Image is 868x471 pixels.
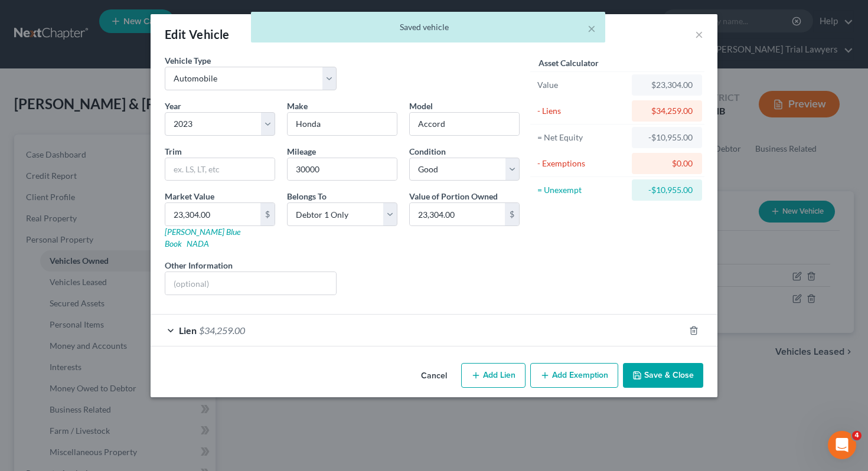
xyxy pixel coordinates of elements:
[409,100,433,112] label: Model
[641,184,693,196] div: -$10,955.00
[165,227,240,248] a: [PERSON_NAME] Blue Book
[828,431,856,459] iframe: Intercom live chat
[641,105,693,117] div: $34,259.00
[623,363,703,388] button: Save & Close
[179,325,197,336] span: Lien
[288,158,397,181] input: --
[852,431,862,440] span: 4
[537,132,626,143] div: = Net Equity
[641,79,693,91] div: $23,304.00
[588,21,596,35] button: ×
[539,57,599,69] label: Asset Calculator
[260,21,596,33] div: Saved vehicle
[505,203,519,225] div: $
[165,100,181,112] label: Year
[165,145,182,158] label: Trim
[412,364,456,388] button: Cancel
[409,145,446,158] label: Condition
[287,101,308,111] span: Make
[260,203,275,225] div: $
[537,79,626,91] div: Value
[165,158,275,181] input: ex. LS, LT, etc
[537,105,626,117] div: - Liens
[641,132,693,143] div: -$10,955.00
[288,113,397,135] input: ex. Nissan
[187,238,209,248] a: NADA
[641,158,693,169] div: $0.00
[410,113,519,135] input: ex. Altima
[410,203,505,225] input: 0.00
[199,325,245,336] span: $34,259.00
[537,158,626,169] div: - Exemptions
[537,184,626,196] div: = Unexempt
[165,272,336,295] input: (optional)
[461,363,526,388] button: Add Lien
[165,203,260,225] input: 0.00
[409,190,498,202] label: Value of Portion Owned
[287,145,316,158] label: Mileage
[165,259,233,272] label: Other Information
[165,190,214,202] label: Market Value
[165,54,211,67] label: Vehicle Type
[530,363,618,388] button: Add Exemption
[287,191,327,201] span: Belongs To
